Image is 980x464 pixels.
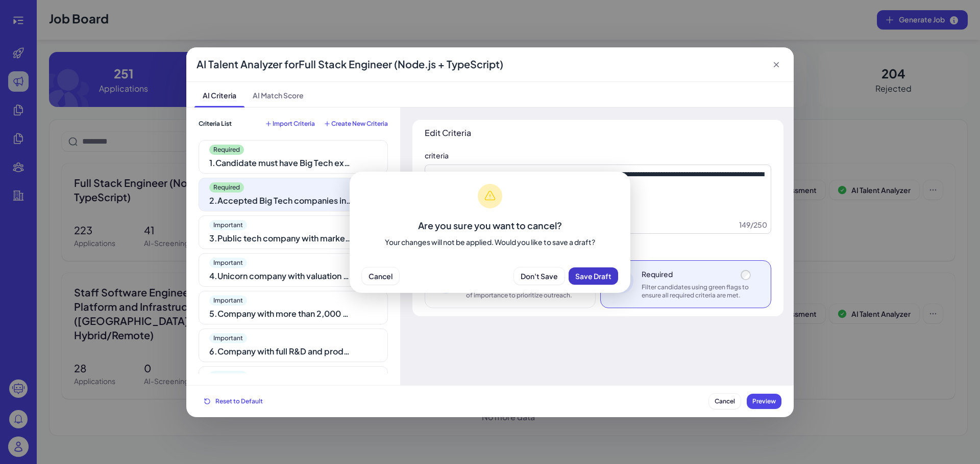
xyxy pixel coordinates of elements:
button: Cancel [362,267,399,285]
span: Cancel [369,271,393,281]
div: Are you sure you want to cancel? [418,219,562,233]
span: Save Draft [575,271,611,281]
span: Don't Save [521,271,558,281]
div: Your changes will not be applied. Would you like to save a draft? [385,237,595,247]
button: Save Draft [569,267,618,285]
button: Don't Save [514,267,565,285]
